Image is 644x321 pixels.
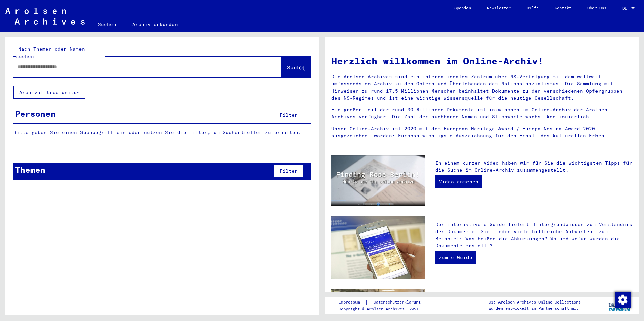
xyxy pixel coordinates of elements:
a: Impressum [339,299,365,306]
button: Filter [274,165,303,177]
span: Suche [287,64,304,71]
a: Datenschutzerklärung [368,299,429,306]
a: Video ansehen [435,175,482,188]
span: DE [622,6,630,11]
p: Unser Online-Archiv ist 2020 mit dem European Heritage Award / Europa Nostra Award 2020 ausgezeic... [331,125,632,139]
div: | [339,299,429,306]
button: Filter [274,109,303,121]
img: Change consent [615,292,631,308]
img: Arolsen_neg.svg [5,8,85,25]
p: Der interaktive e-Guide liefert Hintergrundwissen zum Verständnis der Dokumente. Sie finden viele... [435,221,632,249]
img: eguide.jpg [331,216,425,279]
img: yv_logo.png [607,297,632,314]
p: Copyright © Arolsen Archives, 2021 [339,306,429,312]
p: Die Arolsen Archives sind ein internationales Zentrum über NS-Verfolgung mit dem weltweit umfasse... [331,73,632,102]
a: Suchen [90,16,124,32]
a: Archiv erkunden [124,16,186,32]
p: Bitte geben Sie einen Suchbegriff ein oder nutzen Sie die Filter, um Suchertreffer zu erhalten. [13,129,311,136]
button: Suche [281,57,311,77]
div: Personen [15,108,56,120]
p: Die Arolsen Archives Online-Collections [489,299,581,305]
a: Zum e-Guide [435,251,476,264]
p: wurden entwickelt in Partnerschaft mit [489,305,581,311]
div: Themen [15,164,45,176]
mat-label: Nach Themen oder Namen suchen [16,46,85,59]
p: Ein großer Teil der rund 30 Millionen Dokumente ist inzwischen im Online-Archiv der Arolsen Archi... [331,106,632,120]
h1: Herzlich willkommen im Online-Archiv! [331,54,632,68]
p: In einem kurzen Video haben wir für Sie die wichtigsten Tipps für die Suche im Online-Archiv zusa... [435,159,632,174]
span: Filter [280,112,298,118]
img: video.jpg [331,155,425,206]
button: Archival tree units [13,86,85,99]
span: Filter [280,168,298,174]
